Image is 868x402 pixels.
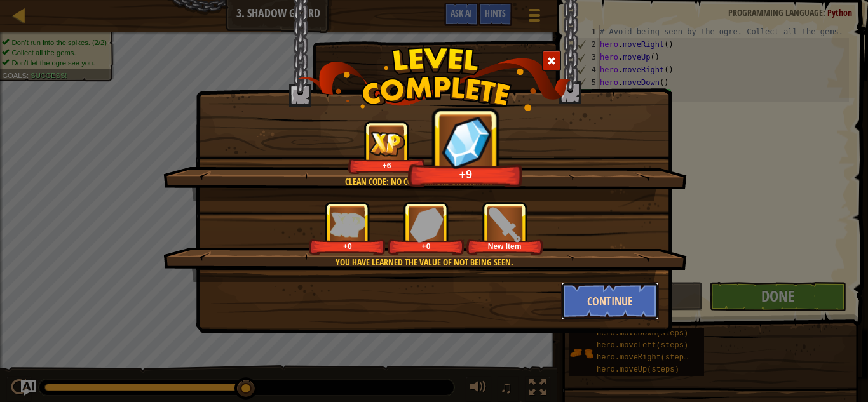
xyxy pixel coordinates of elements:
div: +0 [311,241,383,251]
div: +9 [412,167,520,182]
div: +6 [351,161,423,170]
div: +0 [390,241,462,251]
img: portrait.png [487,207,522,242]
img: reward_icon_gems.png [410,207,443,242]
button: Continue [561,282,660,320]
div: You have learned the value of not being seen. [224,256,625,269]
div: Clean code: no code errors or warnings. [224,175,625,188]
div: New Item [469,241,541,251]
img: reward_icon_xp.png [330,212,365,237]
img: reward_icon_gems.png [442,116,491,168]
img: reward_icon_xp.png [369,131,405,156]
img: level_complete.png [298,47,571,111]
